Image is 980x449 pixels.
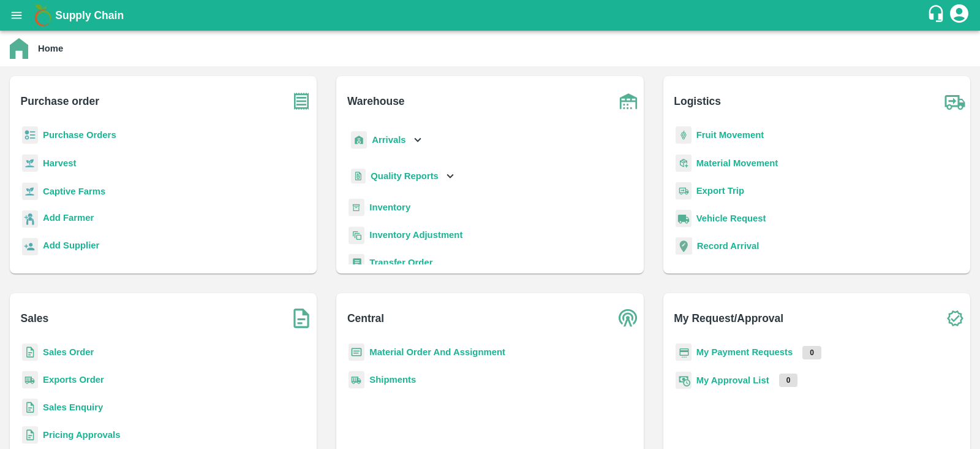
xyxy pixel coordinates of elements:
a: Fruit Movement [696,130,764,140]
div: account of current user [948,2,970,28]
a: Sales Enquiry [43,402,103,412]
img: fruit [676,126,692,144]
a: Vehicle Request [696,213,766,223]
img: sales [22,426,38,444]
a: Sales Order [43,347,94,357]
a: Shipments [369,375,416,385]
img: shipments [22,371,38,389]
div: Quality Reports [349,164,457,189]
b: Logistics [674,93,721,110]
b: Central [347,310,384,327]
b: Add Supplier [43,240,99,250]
img: central [613,303,644,334]
img: whInventory [349,199,364,217]
img: purchase [286,86,317,117]
img: centralMaterial [349,343,364,361]
a: Add Supplier [43,239,99,255]
a: Pricing Approvals [43,430,120,440]
b: Warehouse [347,93,405,110]
a: Inventory Adjustment [369,230,462,240]
div: Arrivals [349,126,424,154]
b: Sales [21,310,49,327]
b: Supply Chain [55,9,124,21]
img: recordArrival [676,237,692,255]
a: Material Movement [696,158,778,168]
a: Supply Chain [55,7,927,24]
img: farmer [22,210,38,228]
button: open drawer [2,1,31,29]
img: harvest [22,182,38,201]
b: My Request/Approval [674,310,783,327]
img: payment [676,343,692,361]
a: Material Order And Assignment [369,347,505,357]
img: approval [676,371,692,390]
img: sales [22,399,38,416]
img: supplier [22,238,38,256]
img: whTransfer [349,254,364,272]
a: Transfer Order [369,258,432,267]
img: delivery [676,182,692,200]
img: logo [31,3,55,28]
img: warehouse [613,86,644,117]
b: Quality Reports [371,171,439,181]
b: Home [38,44,63,53]
img: material [676,154,692,172]
img: whArrival [351,131,367,149]
a: Export Trip [696,186,744,196]
a: Purchase Orders [43,130,116,140]
div: customer-support [927,4,948,26]
img: sales [22,343,38,361]
b: Arrivals [372,135,405,145]
a: Record Arrival [697,241,759,251]
p: 0 [802,346,821,359]
b: Add Farmer [43,213,94,223]
img: home [10,38,28,59]
a: Exports Order [43,375,104,385]
a: Captive Farms [43,186,105,196]
img: qualityReport [351,169,366,184]
a: Add Farmer [43,211,94,228]
a: My Payment Requests [696,347,793,357]
img: reciept [22,126,38,144]
p: 0 [779,374,798,387]
img: vehicle [676,210,692,228]
a: Inventory [369,202,410,212]
img: harvest [22,154,38,172]
img: check [940,303,970,334]
img: soSales [286,303,317,334]
img: truck [940,86,970,117]
img: inventory [349,226,364,244]
b: Purchase order [21,93,99,110]
img: shipments [349,371,364,389]
a: My Approval List [696,375,769,385]
a: Harvest [43,158,76,168]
